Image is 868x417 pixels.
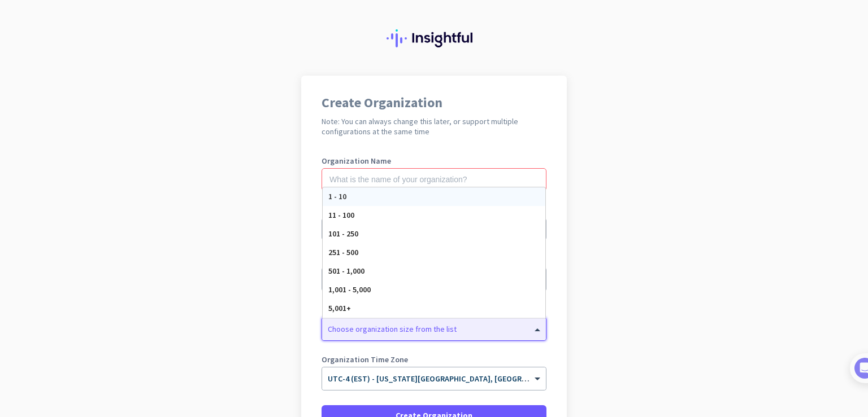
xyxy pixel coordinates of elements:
[322,157,546,165] label: Organization Name
[322,355,546,363] label: Organization Time Zone
[328,247,358,257] span: 251 - 500
[328,303,351,313] span: 5,001+
[323,187,545,318] div: Options List
[322,96,546,109] h1: Create Organization
[328,284,371,295] span: 1,001 - 5,000
[387,29,481,47] img: Insightful
[328,191,346,201] span: 1 - 10
[322,168,546,191] input: What is the name of your organization?
[322,218,546,240] input: 201-555-0123
[322,192,429,202] span: Organization name is required
[322,207,546,214] label: Phone Number
[322,256,404,264] label: Organization language
[328,210,354,220] span: 11 - 100
[322,116,546,137] h2: Note: You can always change this later, or support multiple configurations at the same time
[328,229,358,239] span: 101 - 250
[322,306,546,314] label: Organization Size (Optional)
[328,266,364,276] span: 501 - 1,000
